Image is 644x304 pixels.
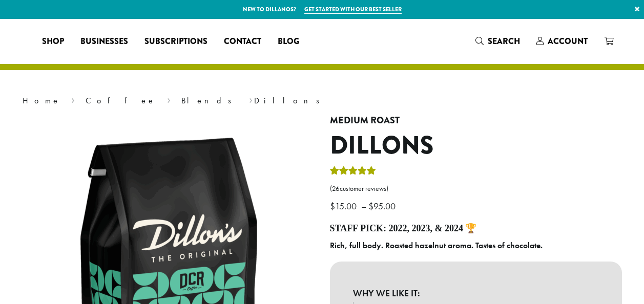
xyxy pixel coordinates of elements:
h4: Medium Roast [330,115,622,126]
span: Contact [224,35,261,48]
span: – [361,200,366,212]
span: Search [488,35,520,47]
span: › [71,91,75,107]
a: (26customer reviews) [330,184,622,194]
nav: Breadcrumb [23,95,622,107]
span: $ [330,200,335,212]
a: Home [23,95,60,106]
a: Coffee [86,95,156,106]
span: Businesses [80,35,128,48]
div: Rated 5.00 out of 5 [330,165,376,180]
span: Account [548,35,588,47]
h4: Staff Pick: 2022, 2023, & 2024 🏆 [330,223,622,234]
a: Search [467,33,528,50]
bdi: 95.00 [368,200,398,212]
b: WHY WE LIKE IT: [353,285,599,302]
span: Shop [42,35,64,48]
span: › [167,91,171,107]
a: Shop [34,33,72,50]
b: Rich, full body. Roasted hazelnut aroma. Tastes of chocolate. [330,240,543,251]
span: › [249,91,253,107]
span: Subscriptions [144,35,207,48]
h1: Dillons [330,131,622,161]
span: 26 [332,184,340,193]
span: Blog [278,35,299,48]
a: Get started with our best seller [304,5,402,14]
bdi: 15.00 [330,200,359,212]
span: $ [368,200,373,212]
a: Blends [181,95,238,106]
